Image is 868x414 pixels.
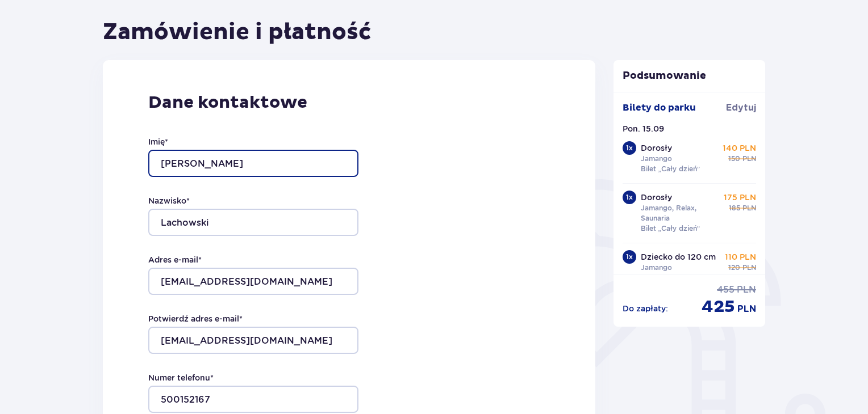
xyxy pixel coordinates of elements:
p: Do zapłaty : [623,303,668,314]
p: Pon. 15.09 [623,123,664,134]
div: 1 x [623,191,636,204]
p: Dorosły [641,142,672,154]
h1: Zamówienie i płatność [103,18,372,47]
div: 1 x [623,250,636,264]
p: PLN [742,203,756,213]
p: Dorosły [641,192,672,203]
p: PLN [742,263,756,273]
p: Bilet „Cały dzień” [641,164,700,174]
p: 140 PLN [723,142,756,154]
input: Nazwisko [148,209,358,236]
p: 120 [728,263,740,273]
p: 150 [728,154,740,164]
label: Nazwisko * [148,195,190,206]
p: PLN [737,284,756,296]
input: Imię [148,150,358,177]
p: Bilet „Cały dzień” [641,223,700,234]
p: PLN [737,303,756,315]
a: Edytuj [726,102,756,114]
label: Imię * [148,136,168,147]
input: Adres e-mail [148,268,358,295]
input: Numer telefonu [148,386,358,413]
label: Adres e-mail * [148,254,202,265]
p: 110 PLN [725,251,756,263]
p: 185 [729,203,740,213]
p: Dziecko do 120 cm [641,251,716,263]
label: Numer telefonu * [148,372,214,383]
div: 1 x [623,141,636,155]
p: 455 [717,284,735,296]
p: Dane kontaktowe [148,92,550,113]
p: Bilety do parku [623,102,696,114]
p: Jamango, Relax, Saunaria [641,203,719,223]
p: 425 [702,296,735,318]
label: Potwierdź adres e-mail * [148,313,243,324]
p: Podsumowanie [614,69,766,83]
p: 175 PLN [724,192,756,203]
input: Potwierdź adres e-mail [148,327,358,354]
p: Bilet „Cały dzień” [641,273,700,283]
p: Jamango [641,263,672,273]
p: PLN [742,154,756,164]
p: Jamango [641,154,672,164]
